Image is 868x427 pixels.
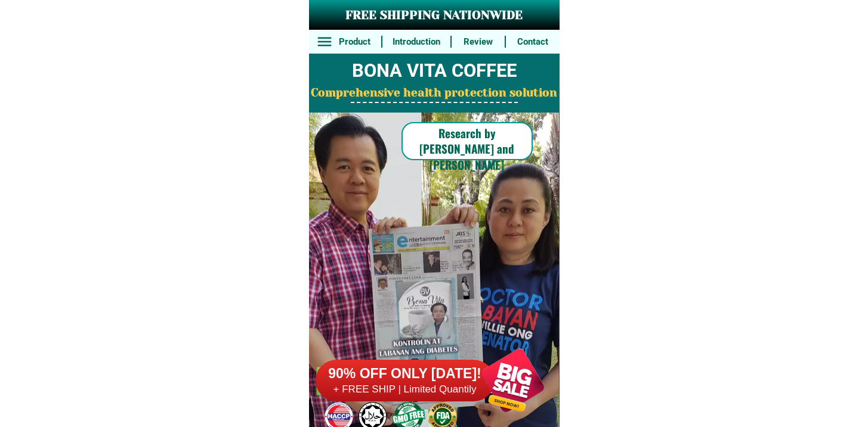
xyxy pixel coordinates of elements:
h2: Comprehensive health protection solution [309,85,560,102]
h6: Contact [512,35,553,49]
h6: Research by [PERSON_NAME] and [PERSON_NAME] [401,125,533,173]
h6: Introduction [388,35,444,49]
h3: FREE SHIPPING NATIONWIDE [309,7,560,24]
h6: Product [334,35,375,49]
h6: + FREE SHIP | Limited Quantily [316,383,495,396]
h2: BONA VITA COFFEE [309,57,560,85]
h6: Review [458,35,499,49]
h6: 90% OFF ONLY [DATE]! [316,365,495,383]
